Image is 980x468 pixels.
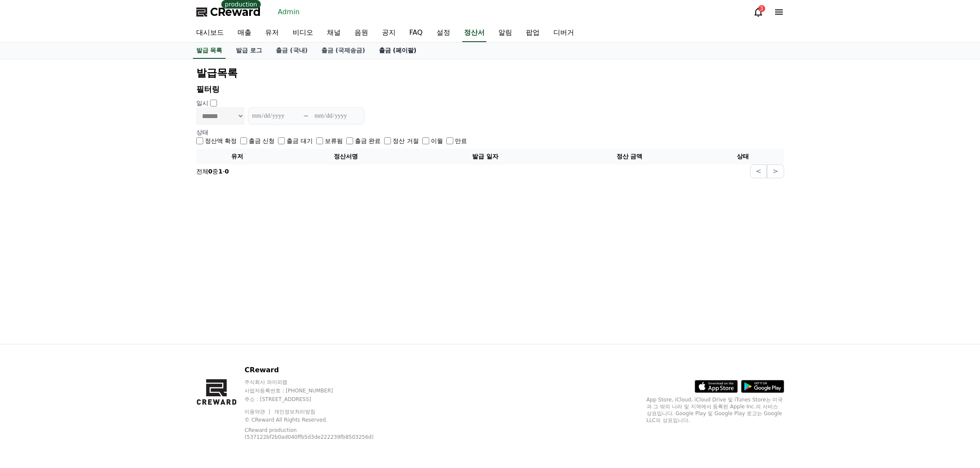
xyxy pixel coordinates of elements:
[244,396,395,403] p: 주소 : [STREET_ADDRESS]
[258,24,286,42] a: 유저
[758,5,765,12] div: 3
[196,167,229,176] p: 전체 중 -
[210,5,261,19] span: CReward
[413,149,557,164] th: 발급 일자
[278,149,413,164] th: 정산서명
[57,272,111,294] a: Messages
[519,24,546,42] a: 팝업
[557,149,701,164] th: 정산 금액
[430,24,457,42] a: 설정
[275,5,303,19] a: Admin
[702,149,784,164] th: 상태
[22,285,37,292] span: Home
[244,379,395,386] p: 주식회사 와이피랩
[71,286,97,292] span: Messages
[231,24,258,42] a: 매출
[355,137,381,145] label: 출금 완료
[431,137,443,145] label: 이월
[403,24,430,42] a: FAQ
[269,43,314,59] a: 출금 (국내)
[244,365,395,375] p: CReward
[274,409,315,415] a: 개인정보처리방침
[218,168,223,175] strong: 1
[375,24,403,42] a: 공지
[127,285,148,292] span: Settings
[455,137,467,145] label: 만료
[196,99,208,107] p: 일시
[753,7,763,17] a: 3
[193,43,226,59] a: 발급 목록
[750,164,767,178] button: <
[348,24,375,42] a: 음원
[196,5,261,19] a: CReward
[244,387,395,394] p: 사업자등록번호 : [PHONE_NUMBER]
[196,149,279,164] th: 유저
[546,24,581,42] a: 디버거
[393,137,418,145] label: 정산 거절
[244,416,395,423] p: © CReward All Rights Reserved.
[287,137,312,145] label: 출금 대기
[205,137,237,145] label: 정산액 확정
[303,111,309,121] p: ~
[208,168,213,175] strong: 0
[244,427,382,441] p: CReward production (537122bf2b0ad040ffb5d3de222239fb8503256d)
[189,24,231,42] a: 대시보드
[314,43,372,59] a: 출금 (국제송금)
[647,396,784,424] p: App Store, iCloud, iCloud Drive 및 iTunes Store는 미국과 그 밖의 나라 및 지역에서 등록된 Apple Inc.의 서비스 상표입니다. Goo...
[225,168,229,175] strong: 0
[462,24,486,42] a: 정산서
[229,43,269,59] a: 발급 로그
[249,137,275,145] label: 출금 신청
[325,137,343,145] label: 보류됨
[286,24,320,42] a: 비디오
[196,128,784,137] p: 상태
[3,272,57,294] a: Home
[372,43,424,59] a: 출금 (페이팔)
[767,164,784,178] button: >
[111,272,165,294] a: Settings
[196,83,784,95] p: 필터링
[492,24,519,42] a: 알림
[244,409,272,415] a: 이용약관
[320,24,348,42] a: 채널
[196,66,784,80] h2: 발급목록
